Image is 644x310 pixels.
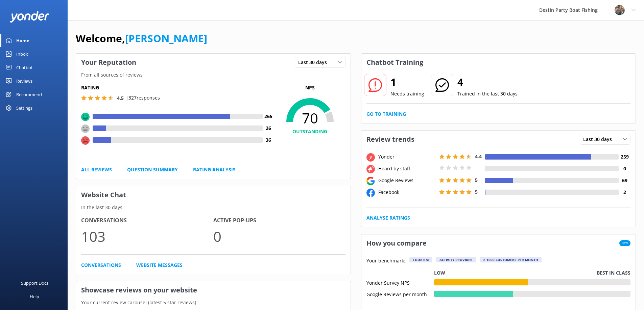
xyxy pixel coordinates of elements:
h4: 0 [619,165,630,172]
div: Facebook [377,189,437,196]
h4: 2 [619,189,630,196]
p: Trained in the last 30 days [457,90,518,97]
div: Yonder Survey NPS [366,279,434,285]
img: yonder-white-logo.png [10,11,49,22]
h3: Your Reputation [76,54,141,71]
p: | 327 responses [126,94,160,102]
div: Yonder [377,153,437,161]
div: Tourism [409,257,432,262]
h4: Active Pop-ups [213,216,345,225]
a: Conversations [81,261,121,269]
h2: 4 [457,74,518,90]
h3: Review trends [361,131,420,148]
p: In the last 30 days [76,204,351,211]
div: Inbox [16,47,28,61]
span: 70 [275,110,345,126]
h4: 259 [619,153,630,161]
h3: Chatbot Training [361,54,428,71]
p: 0 [213,225,345,248]
img: 250-1666038197.jpg [615,5,625,15]
span: 4.5 [117,95,124,101]
p: Your current review carousel (latest 5 star reviews) [76,299,351,306]
a: Website Messages [136,261,183,269]
h5: Rating [81,84,275,91]
div: Google Reviews [377,177,437,184]
div: Recommend [16,88,42,101]
a: Rating Analysis [193,166,236,173]
h3: Website Chat [76,186,351,204]
p: From all sources of reviews [76,71,351,79]
span: 4.4 [475,153,482,160]
p: Low [434,269,445,277]
a: [PERSON_NAME] [125,31,207,45]
h4: OUTSTANDING [275,128,345,135]
div: Settings [16,101,32,115]
span: New [619,240,630,246]
h4: 26 [263,124,275,132]
div: Activity Provider [436,257,476,262]
h4: 69 [619,177,630,184]
div: Heard by staff [377,165,437,172]
h3: Showcase reviews on your website [76,281,351,299]
h1: Welcome, [76,30,207,47]
div: > 1000 customers per month [480,257,542,262]
h4: 265 [263,113,275,120]
p: NPS [275,84,345,91]
p: 103 [81,225,213,248]
span: Last 30 days [298,59,331,66]
span: 5 [475,177,478,183]
span: Last 30 days [583,136,616,143]
a: Question Summary [127,166,178,173]
p: Needs training [390,90,424,97]
h4: Conversations [81,216,213,225]
div: Home [16,34,29,47]
a: Analyse Ratings [366,214,410,222]
h2: 1 [390,74,424,90]
span: 5 [475,189,478,195]
div: Reviews [16,74,32,88]
div: Help [30,290,39,303]
div: Support Docs [21,276,48,290]
h4: 36 [263,136,275,144]
a: All Reviews [81,166,112,173]
h3: How you compare [361,234,432,252]
div: Chatbot [16,61,33,74]
p: Best in class [597,269,630,277]
p: Your benchmark: [366,257,405,265]
a: Go to Training [366,110,406,118]
div: Google Reviews per month [366,291,434,297]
